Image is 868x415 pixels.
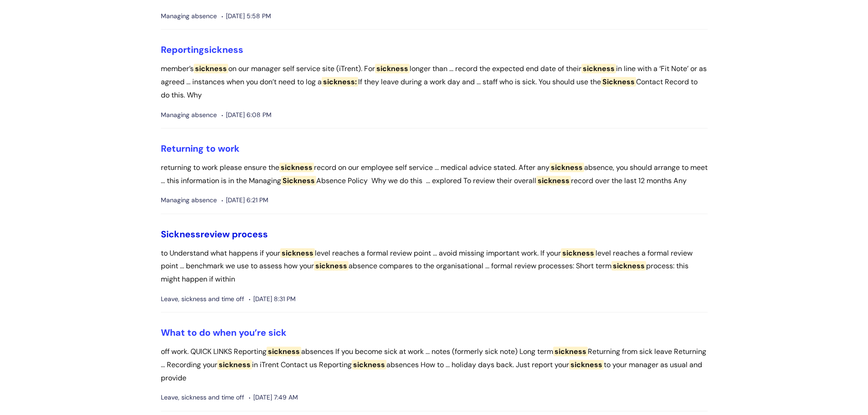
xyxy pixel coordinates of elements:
[322,77,358,87] span: sickness:
[569,360,604,369] span: sickness
[161,195,217,206] span: Managing absence
[161,327,287,338] a: What to do when you’re sick
[217,360,252,369] span: sickness
[161,228,268,240] a: Sicknessreview process
[281,176,316,185] span: Sickness
[375,64,410,73] span: sickness
[161,143,240,154] a: Returning to work
[352,360,386,369] span: sickness
[249,293,296,305] span: [DATE] 8:31 PM
[314,261,349,271] span: sickness
[601,77,636,87] span: Sickness
[161,161,708,188] p: returning to work please ensure the record on our employee self service ... medical advice stated...
[161,228,200,240] span: Sickness
[161,10,217,22] span: Managing absence
[536,176,571,185] span: sickness
[280,248,315,258] span: sickness
[221,10,271,22] span: [DATE] 5:58 PM
[221,195,268,206] span: [DATE] 6:21 PM
[161,345,708,384] p: off work. QUICK LINKS Reporting absences If you become sick at work ... notes (formerly sick note...
[221,109,272,121] span: [DATE] 6:08 PM
[161,109,217,121] span: Managing absence
[161,392,244,403] span: Leave, sickness and time off
[611,261,646,271] span: sickness
[249,392,298,403] span: [DATE] 7:49 AM
[553,347,588,356] span: sickness
[267,347,301,356] span: sickness
[161,62,708,102] p: member’s on our manager self service site (iTrent). For longer than ... record the expected end d...
[550,163,584,172] span: sickness
[581,64,616,73] span: sickness
[161,293,244,305] span: Leave, sickness and time off
[194,64,228,73] span: sickness
[561,248,596,258] span: sickness
[161,44,243,56] a: Reportingsickness
[279,163,314,172] span: sickness
[204,44,243,56] span: sickness
[161,247,708,286] p: to Understand what happens if your level reaches a formal review point ... avoid missing importan...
